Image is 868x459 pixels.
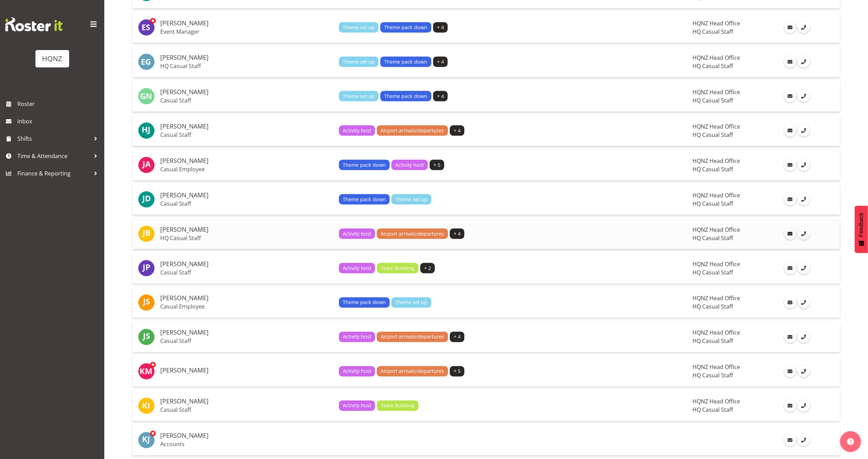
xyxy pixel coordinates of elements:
a: Call Employee [798,90,810,102]
h5: [PERSON_NAME] [160,89,333,96]
a: Email Employee [784,56,796,68]
p: Casual Staff [160,269,333,276]
span: HQNZ Head Office [693,398,740,405]
img: kate-irwin11465.jpg [138,397,155,414]
h5: [PERSON_NAME] [160,123,333,130]
img: hannah-james8495.jpg [138,122,155,139]
h5: [PERSON_NAME] [160,192,333,199]
p: Casual Staff [160,338,333,345]
span: Activity host [396,161,424,169]
span: HQ Casual Staff [693,97,733,104]
span: + 5 [433,161,440,169]
p: Casual Staff [160,407,333,413]
h5: [PERSON_NAME] [160,295,333,302]
span: Theme set up [343,58,375,66]
a: Email Employee [784,296,796,309]
span: Airport arrivals/departures [381,333,444,341]
span: Activity host [343,127,371,134]
p: Casual Employee [160,166,333,173]
a: Email Employee [784,434,796,446]
img: john-shaw7111.jpg [138,329,155,345]
p: Casual Staff [160,131,333,138]
span: HQNZ Head Office [693,363,740,371]
span: HQ Casual Staff [693,303,733,311]
span: + 4 [454,127,461,134]
span: HQNZ Head Office [693,88,740,96]
span: + 4 [437,92,444,100]
h5: [PERSON_NAME] [160,54,333,61]
span: Finance & Reporting [17,168,90,179]
a: Call Employee [798,365,810,377]
span: Airport arrivals/departures [381,230,444,238]
p: Casual Staff [160,200,333,207]
a: Email Employee [784,365,796,377]
span: Activity host [343,333,371,341]
span: HQ Casual Staff [693,337,733,345]
img: keri-jackson3899.jpg [138,432,155,449]
span: HQ Casual Staff [693,165,733,173]
span: HQ Casual Staff [693,234,733,242]
span: Theme set up [343,24,375,31]
span: Activity host [343,230,371,238]
span: HQNZ Head Office [693,19,740,27]
h5: [PERSON_NAME] [160,367,333,374]
a: Call Employee [798,193,810,205]
a: Call Employee [798,262,810,274]
a: Call Employee [798,124,810,137]
span: + 4 [437,24,444,31]
a: Email Employee [784,228,796,240]
span: Airport arrivals/departures [381,368,444,375]
img: jenna-barratt-elloway7115.jpg [138,226,155,242]
span: Shifts [17,133,90,144]
a: Email Employee [784,124,796,137]
a: Call Employee [798,21,810,33]
a: Call Employee [798,228,810,240]
p: HQ Casual Staff [160,235,333,241]
span: Theme pack down [384,92,428,100]
span: Roster [17,99,101,109]
img: kate-mclennan9814.jpg [138,363,155,380]
span: HQNZ Head Office [693,260,740,268]
h5: [PERSON_NAME] [160,398,333,405]
span: Theme set up [343,92,375,100]
span: HQNZ Head Office [693,191,740,199]
h5: [PERSON_NAME] [160,157,333,164]
span: + 4 [454,333,461,341]
h5: [PERSON_NAME] [160,20,333,27]
a: Email Employee [784,262,796,274]
span: HQNZ Head Office [693,123,740,130]
p: Accounts [160,441,333,448]
h5: [PERSON_NAME] [160,226,333,233]
p: Event Manager [160,28,333,35]
span: + 4 [454,230,461,238]
span: Activity host [343,368,371,375]
span: HQNZ Head Office [693,295,740,302]
span: HQNZ Head Office [693,54,740,62]
span: HQNZ Head Office [693,329,740,337]
span: Theme pack down [343,161,386,169]
img: jitka-puncocharova11511.jpg [138,260,155,277]
h5: [PERSON_NAME] [160,433,333,440]
a: Email Employee [784,331,796,343]
span: Activity host [343,264,371,272]
p: Casual Employee [160,303,333,310]
span: Activity host [343,402,371,410]
span: Theme pack down [343,299,386,306]
a: Email Employee [784,21,796,33]
span: HQ Casual Staff [693,269,733,276]
p: Casual Staff [160,97,333,104]
span: Feedback [858,213,865,237]
span: HQ Casual Staff [693,131,733,139]
img: jean-prieur-du-plessis10407.jpg [138,191,155,208]
img: jayd-adlam-kennedy10771.jpg [138,157,155,173]
span: Theme pack down [384,58,428,66]
span: Theme set up [396,196,428,203]
a: Call Employee [798,56,810,68]
span: Theme pack down [343,196,386,203]
a: Email Employee [784,90,796,102]
a: Call Employee [798,400,810,412]
a: Email Employee [784,193,796,205]
span: Inbox [17,116,101,126]
img: gretchen-nightingale6088.jpg [138,88,155,105]
span: HQ Casual Staff [693,406,733,414]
